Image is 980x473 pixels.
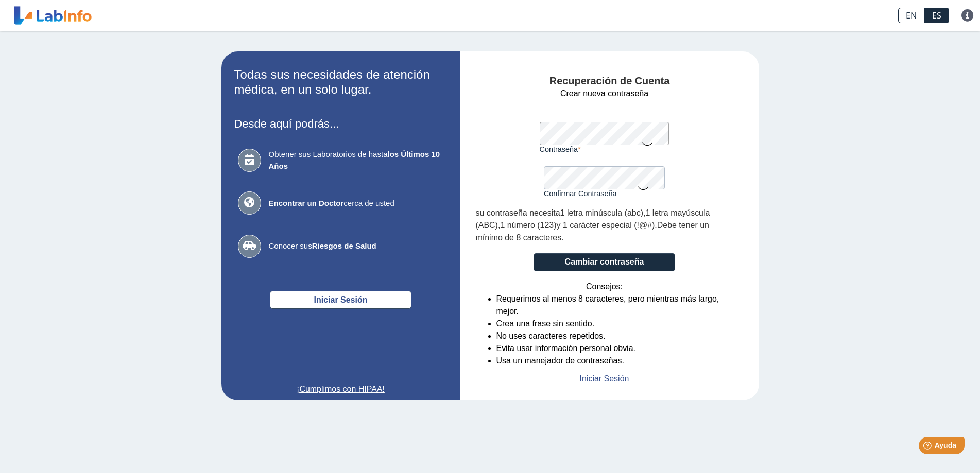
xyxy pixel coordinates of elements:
span: 1 número (123) [500,221,556,230]
span: Conocer sus [269,240,444,252]
span: Crear nueva contraseña [560,87,648,100]
div: , , . . [476,207,733,244]
iframe: Help widget launcher [888,433,969,462]
b: los Últimos 10 Años [269,150,440,170]
label: Confirmar Contraseña [544,189,665,198]
button: Iniciar Sesión [270,291,411,309]
li: Requerimos al menos 8 caracteres, pero mientras más largo, mejor. [496,293,733,318]
a: ¡Cumplimos con HIPAA! [234,383,448,395]
li: No uses caracteres repetidos. [496,330,733,342]
li: Evita usar información personal obvia. [496,342,733,355]
h2: Todas sus necesidades de atención médica, en un solo lugar. [234,67,448,97]
a: EN [898,8,924,23]
b: Encontrar un Doctor [269,199,344,207]
h3: Desde aquí podrás... [234,117,448,130]
li: Crea una frase sin sentido. [496,318,733,330]
a: Iniciar Sesión [580,373,629,385]
b: Riesgos de Salud [312,241,376,250]
button: Cambiar contraseña [534,253,675,271]
span: y 1 carácter especial (!@#) [556,221,655,230]
span: su contraseña necesita [476,208,560,217]
li: Usa un manejador de contraseñas. [496,355,733,367]
h4: Recuperación de Cuenta [476,75,744,87]
span: 1 letra minúscula (abc) [560,208,643,217]
span: Obtener sus Laboratorios de hasta [269,149,444,172]
span: cerca de usted [269,198,444,209]
a: ES [924,8,949,23]
label: Contraseña [540,145,669,153]
span: Consejos: [586,281,623,293]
